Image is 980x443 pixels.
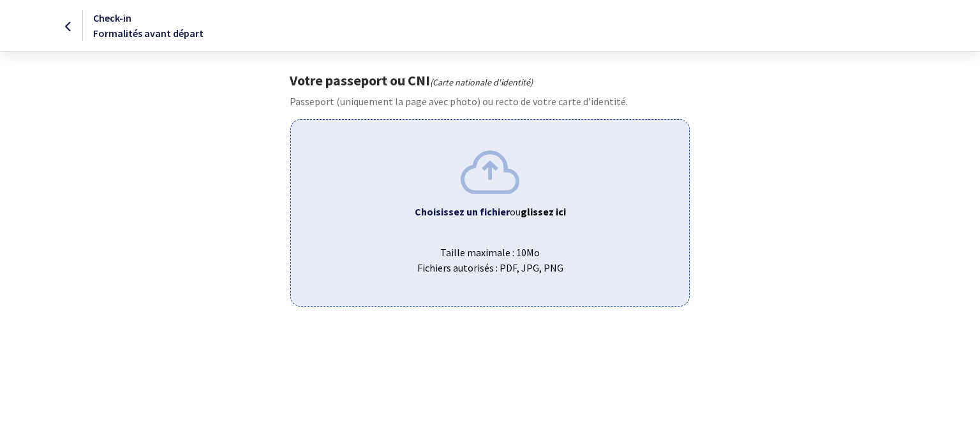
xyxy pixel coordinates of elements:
span: Taille maximale : 10Mo Fichiers autorisés : PDF, JPG, PNG [301,235,678,275]
img: upload.png [461,150,519,193]
span: ou [510,205,566,218]
p: Passeport (uniquement la page avec photo) ou recto de votre carte d’identité. [290,94,690,109]
b: Choisissez un fichier [415,205,510,218]
h1: Votre passeport ou CNI [290,72,690,89]
b: glissez ici [521,205,566,218]
span: Check-in Formalités avant départ [93,11,204,40]
i: (Carte nationale d'identité) [430,76,533,88]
